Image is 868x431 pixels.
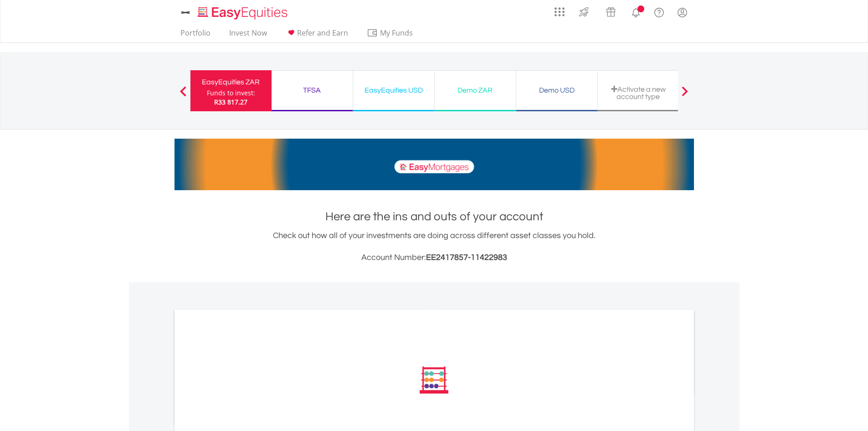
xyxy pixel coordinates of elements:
div: Check out how all of your investments are doing across different asset classes you hold. [175,229,694,264]
a: My Profile [671,2,694,22]
a: FAQ's and Support [647,2,671,21]
img: EasyMortage Promotion Banner [175,139,694,190]
a: Portfolio [177,28,214,42]
a: Notifications [624,2,647,21]
div: EasyEquities ZAR [196,76,266,88]
span: My Funds [367,27,426,39]
span: Refer and Earn [297,28,348,38]
div: Demo ZAR [440,84,510,97]
span: EE2417857-11422983 [426,253,507,262]
img: thrive-v2.svg [576,5,591,19]
h3: Account Number: [175,251,694,264]
img: grid-menu-icon.svg [555,7,565,17]
img: vouchers-v2.svg [603,5,618,19]
img: EasyEquities_Logo.png [196,5,291,21]
a: Refer and Earn [282,28,352,42]
a: Invest Now [226,28,271,42]
span: R33 817.27 [214,98,247,106]
div: Demo USD [522,84,592,97]
div: Activate a new account type [603,85,673,100]
a: Vouchers [597,2,624,19]
h1: Here are the ins and outs of your account [175,208,694,225]
a: Home page [194,2,291,21]
div: TFSA [277,84,347,97]
div: Funds to invest: [207,88,255,98]
a: AppsGrid [549,2,570,17]
div: EasyEquities USD [359,84,429,97]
